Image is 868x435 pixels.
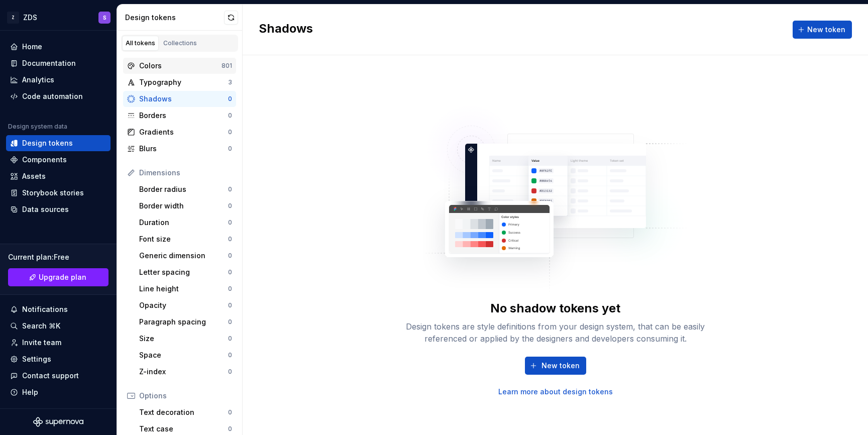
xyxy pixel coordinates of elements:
div: 0 [228,95,232,103]
div: ZDS [23,13,37,23]
button: Contact support [6,368,111,384]
a: Storybook stories [6,185,111,201]
div: Documentation [22,58,76,68]
a: Gradients0 [123,124,236,140]
div: Size [139,334,228,344]
a: Design tokens [6,135,111,151]
button: ZZDSS [2,7,115,28]
a: Learn more about design tokens [498,387,613,397]
div: Letter spacing [139,267,228,277]
svg: Supernova Logo [33,417,83,427]
div: No shadow tokens yet [490,300,620,316]
div: 0 [228,368,232,376]
div: 0 [228,301,232,309]
div: Design tokens [125,13,224,23]
a: Line height0 [135,281,236,297]
a: Analytics [6,72,111,88]
a: Border radius0 [135,181,236,197]
a: Home [6,39,111,55]
div: Design tokens [22,138,73,148]
div: Text decoration [139,407,228,417]
div: 0 [228,318,232,326]
div: Options [139,391,232,401]
div: 0 [228,185,232,193]
button: New token [525,357,586,375]
div: Colors [139,61,222,71]
a: Generic dimension0 [135,248,236,264]
button: Notifications [6,301,111,317]
a: Code automation [6,88,111,104]
div: Z [7,12,19,24]
div: Contact support [22,371,79,381]
div: 0 [228,285,232,293]
h2: Shadows [259,21,313,39]
div: Shadows [139,94,228,104]
a: Data sources [6,201,111,217]
a: Opacity0 [135,297,236,313]
a: Blurs0 [123,141,236,157]
div: 0 [228,335,232,343]
div: 0 [228,219,232,227]
button: Help [6,384,111,400]
button: Upgrade plan [8,268,108,286]
div: 0 [228,268,232,276]
div: Opacity [139,300,228,310]
div: Home [22,42,42,52]
div: 0 [228,408,232,416]
a: Invite team [6,335,111,351]
a: Size0 [135,331,236,347]
div: All tokens [126,39,155,47]
div: 0 [228,252,232,260]
button: Search ⌘K [6,318,111,334]
span: Upgrade plan [39,272,86,282]
div: Invite team [22,338,61,348]
div: 0 [228,145,232,153]
a: Components [6,152,111,168]
a: Borders0 [123,107,236,124]
a: Paragraph spacing0 [135,314,236,330]
div: Design system data [8,123,67,131]
div: 3 [228,78,232,86]
div: Blurs [139,144,228,154]
a: Typography3 [123,74,236,90]
div: Duration [139,217,228,228]
div: Border width [139,201,228,211]
div: S [103,14,106,22]
div: Font size [139,234,228,244]
div: Assets [22,171,46,181]
span: New token [807,25,845,35]
a: Font size0 [135,231,236,247]
div: Data sources [22,204,69,214]
a: Border width0 [135,198,236,214]
div: 0 [228,128,232,136]
div: Borders [139,111,228,121]
a: Duration0 [135,214,236,231]
div: Components [22,155,67,165]
a: Text decoration0 [135,404,236,420]
div: Typography [139,77,228,87]
div: Settings [22,354,51,364]
div: 0 [228,112,232,120]
a: Assets [6,168,111,184]
div: Line height [139,284,228,294]
div: Analytics [22,75,54,85]
div: 0 [228,351,232,359]
div: 0 [228,235,232,243]
div: 801 [222,62,232,70]
div: Collections [163,39,197,47]
a: Shadows0 [123,91,236,107]
a: Letter spacing0 [135,264,236,280]
div: Search ⌘K [22,321,60,331]
div: Generic dimension [139,251,228,261]
div: Gradients [139,127,228,137]
span: New token [541,361,580,371]
a: Space0 [135,347,236,363]
div: 0 [228,202,232,210]
div: Border radius [139,184,228,194]
div: Dimensions [139,168,232,178]
div: Paragraph spacing [139,317,228,327]
a: Settings [6,351,111,367]
div: Text case [139,424,228,434]
button: New token [793,21,852,39]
